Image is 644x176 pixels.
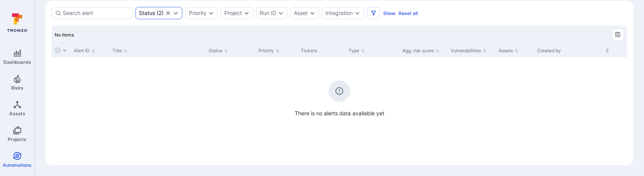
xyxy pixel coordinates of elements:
[354,10,360,16] button: Expand dropdown
[208,10,214,16] button: Expand dropdown
[244,10,250,16] button: Expand dropdown
[112,48,128,54] button: Sort by Title
[11,85,23,91] span: Risks
[450,48,487,54] button: Sort by Vulnerabilities
[383,10,395,16] button: Show
[139,10,164,16] button: Status(2)
[3,59,31,65] span: Dashboards
[209,48,228,54] button: Sort by Status
[139,10,155,16] div: Status
[52,57,627,117] div: no results
[612,28,624,41] button: Manage columns
[399,10,418,16] button: Reset all
[3,162,32,168] span: Automations
[189,10,207,16] button: Priority
[135,7,182,19] div: open, in process
[52,110,627,117] span: There is no alerts data available yet
[260,10,276,16] button: Run ID
[63,9,129,17] input: Search alert
[325,10,353,16] button: Integration
[74,48,95,54] button: Sort by Alert ID
[173,10,179,16] button: Expand dropdown
[259,48,280,54] button: Sort by Priority
[165,10,171,16] button: Clear selection
[278,10,284,16] button: Expand dropdown
[8,136,27,142] span: Projects
[55,47,61,53] span: Select all rows
[294,10,308,16] button: Asset
[301,47,342,54] div: Tickets
[499,48,519,54] button: Sort by Assets
[606,48,632,54] button: Sort by Due date
[309,10,315,16] button: Expand dropdown
[9,111,25,116] span: Assets
[55,32,74,38] span: No items
[349,48,365,54] button: Sort by Type
[367,7,380,19] button: Filters
[537,47,600,54] div: Created by
[402,48,440,54] button: Sort by Agg. risk score
[139,10,164,16] div: ( 2 )
[224,10,242,16] button: Project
